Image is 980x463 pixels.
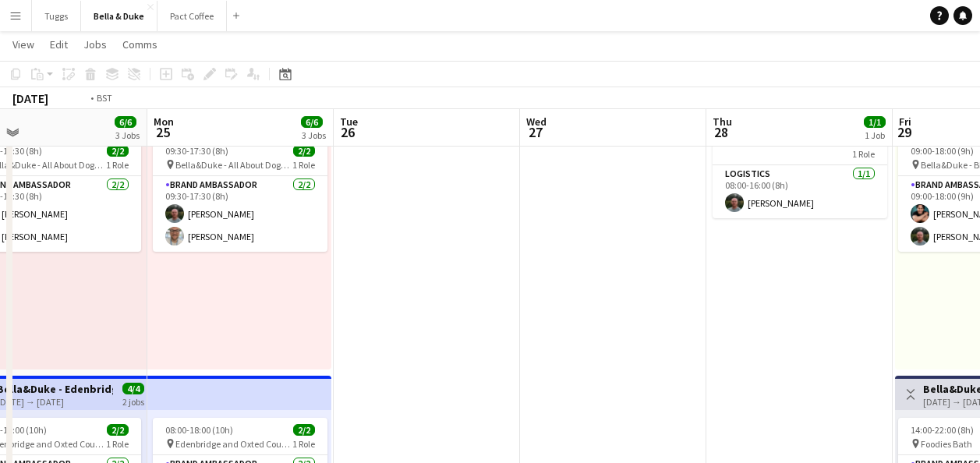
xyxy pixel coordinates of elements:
[107,424,129,436] span: 2/2
[165,145,228,157] span: 09:30-17:30 (8h)
[852,148,875,160] span: 1 Role
[50,37,68,51] span: Edit
[97,92,112,104] div: BST
[106,159,129,171] span: 1 Role
[340,115,358,129] span: Tue
[153,139,327,252] app-job-card: 09:30-17:30 (8h)2/2 Bella&Duke - All About Dogs - [GEOGRAPHIC_DATA]1 RoleBrand Ambassador2/209:30...
[165,424,233,436] span: 08:00-18:00 (10h)
[157,1,227,31] button: Pact Coffee
[175,159,292,171] span: Bella&Duke - All About Dogs - [GEOGRAPHIC_DATA]
[6,34,41,55] a: View
[899,115,911,129] span: Fri
[865,129,885,141] div: 1 Job
[115,116,136,128] span: 6/6
[911,145,974,157] span: 09:00-18:00 (9h)
[526,115,547,129] span: Wed
[12,37,34,51] span: View
[338,123,358,141] span: 26
[864,116,886,128] span: 1/1
[122,394,144,408] div: 2 jobs
[83,37,107,51] span: Jobs
[921,438,972,450] span: Foodies Bath
[32,1,81,31] button: Tuggs
[153,176,327,252] app-card-role: Brand Ambassador2/209:30-17:30 (8h)[PERSON_NAME][PERSON_NAME]
[77,34,113,55] a: Jobs
[302,129,326,141] div: 3 Jobs
[106,438,129,450] span: 1 Role
[713,165,887,218] app-card-role: Logistics1/108:00-16:00 (8h)[PERSON_NAME]
[151,123,174,141] span: 25
[301,116,323,128] span: 6/6
[292,438,315,450] span: 1 Role
[116,34,164,55] a: Comms
[122,383,144,394] span: 4/4
[44,34,74,55] a: Edit
[292,159,315,171] span: 1 Role
[713,115,732,129] span: Thu
[293,424,315,436] span: 2/2
[115,129,140,141] div: 3 Jobs
[713,97,887,218] app-job-card: 08:00-16:00 (8h)1/1Logistics_Bella&Duke_BBC Gardeners World1 RoleLogistics1/108:00-16:00 (8h)[PER...
[897,123,911,141] span: 29
[293,145,315,157] span: 2/2
[175,438,292,450] span: Edenbridge and Oxted Country Show
[710,123,732,141] span: 28
[154,115,174,129] span: Mon
[81,1,157,31] button: Bella & Duke
[107,145,129,157] span: 2/2
[12,90,48,106] div: [DATE]
[524,123,547,141] span: 27
[911,424,974,436] span: 14:00-22:00 (8h)
[122,37,157,51] span: Comms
